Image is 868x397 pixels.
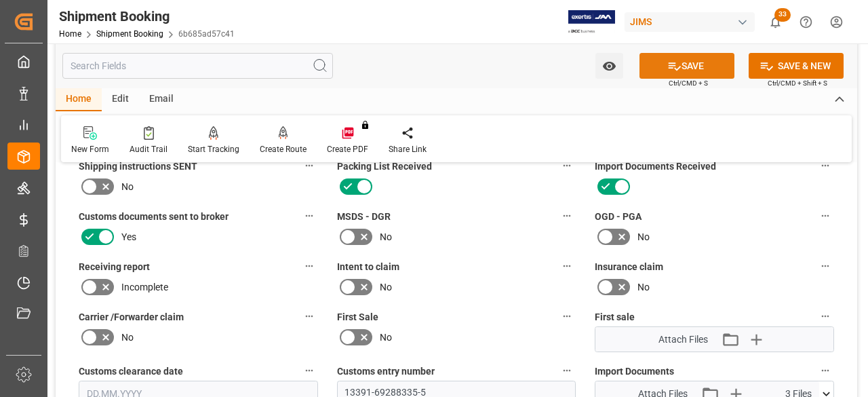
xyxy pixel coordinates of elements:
span: Insurance claim [595,260,663,274]
span: Customs entry number [337,364,435,379]
span: Import Documents [595,364,674,379]
span: Intent to claim [337,260,399,274]
button: MSDS - DGR [558,207,576,225]
span: Receiving report [79,260,150,274]
div: Home [56,88,102,111]
span: No [380,280,392,295]
span: Ctrl/CMD + S [669,78,708,88]
div: Start Tracking [188,143,239,155]
div: Email [139,88,184,111]
button: First sale [816,307,834,325]
div: Edit [102,88,139,111]
a: Shipment Booking [96,29,163,39]
span: Carrier /Forwarder claim [79,310,184,324]
div: JIMS [625,12,755,32]
button: Shipping instructions SENT [300,157,318,174]
span: First sale [595,310,635,324]
div: Share Link [389,143,427,155]
button: Customs clearance date [300,362,318,379]
span: Incomplete [121,280,168,295]
div: Create Route [260,143,307,155]
img: Exertis%20JAM%20-%20Email%20Logo.jpg_1722504956.jpg [568,10,615,34]
span: MSDS - DGR [337,210,391,224]
span: No [380,230,392,244]
span: Customs clearance date [79,364,183,379]
button: Import Documents Received [816,157,834,174]
span: No [637,280,650,295]
div: New Form [71,143,109,155]
span: OGD - PGA [595,210,642,224]
button: Receiving report [300,257,318,275]
a: Home [59,29,81,39]
span: Shipping instructions SENT [79,159,197,174]
button: Insurance claim [816,257,834,275]
button: First Sale [558,307,576,325]
span: No [637,230,650,244]
button: Help Center [791,7,821,37]
span: Import Documents Received [595,159,716,174]
span: Yes [121,230,136,244]
span: Ctrl/CMD + Shift + S [768,78,827,88]
button: SAVE & NEW [749,53,844,79]
button: Carrier /Forwarder claim [300,307,318,325]
button: show 33 new notifications [760,7,791,37]
button: Intent to claim [558,257,576,275]
button: SAVE [639,53,734,79]
span: Packing List Received [337,159,432,174]
div: Audit Trail [130,143,167,155]
span: First Sale [337,310,378,324]
button: Packing List Received [558,157,576,174]
span: Customs documents sent to broker [79,210,229,224]
div: Shipment Booking [59,6,235,26]
span: Attach Files [658,333,708,347]
button: open menu [595,53,623,79]
input: Search Fields [62,53,333,79]
button: Customs documents sent to broker [300,207,318,225]
span: 33 [774,8,791,22]
span: No [380,330,392,345]
button: Customs entry number [558,362,576,379]
button: OGD - PGA [816,207,834,225]
button: JIMS [625,9,760,35]
button: Import Documents [816,362,834,379]
span: No [121,180,134,194]
span: No [121,330,134,345]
